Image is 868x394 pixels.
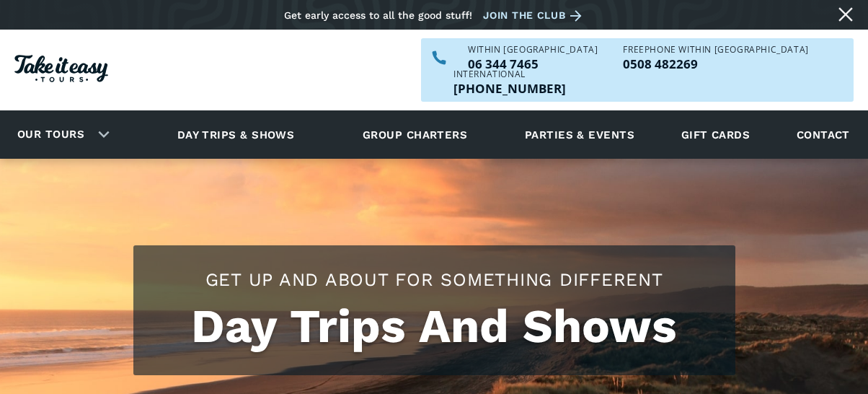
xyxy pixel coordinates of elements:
[14,48,108,93] a: Homepage
[159,115,313,154] a: Day trips & shows
[468,58,598,70] a: Call us within NZ on 063447465
[345,115,485,154] a: Group charters
[284,9,472,21] div: Get early access to all the good stuff!
[789,115,857,154] a: Contact
[148,299,721,354] h1: Day Trips And Shows
[674,115,758,154] a: Gift cards
[14,55,108,82] img: Take it easy Tours logo
[6,118,95,152] a: Our tours
[453,82,566,95] a: Call us outside of NZ on +6463447465
[834,3,857,26] a: Close message
[453,82,566,95] p: [PHONE_NUMBER]
[483,6,587,25] a: Join the club
[468,45,598,54] div: WITHIN [GEOGRAPHIC_DATA]
[453,70,566,79] div: International
[623,58,808,70] p: 0508 482269
[623,58,808,70] a: Call us freephone within NZ on 0508482269
[623,45,808,54] div: Freephone WITHIN [GEOGRAPHIC_DATA]
[468,58,598,70] p: 06 344 7465
[148,267,721,292] h2: Get up and about for something different
[518,115,642,154] a: Parties & events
